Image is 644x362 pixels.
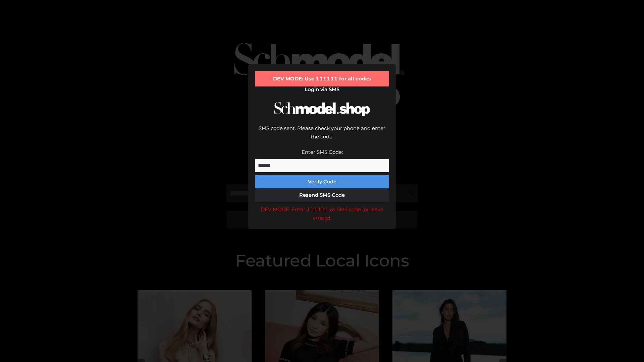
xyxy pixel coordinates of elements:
img: Schmodel Logo [272,96,372,122]
button: Resend SMS Code [255,188,389,202]
label: Enter SMS Code: [302,149,343,155]
div: DEV MODE: Use 111111 for all codes [255,71,389,86]
h2: Login via SMS [255,86,389,93]
div: DEV MODE: Enter 111111 as SMS code (or leave empty). [255,205,389,222]
div: SMS code sent. Please check your phone and enter the code. [255,124,389,148]
button: Verify Code [255,175,389,188]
